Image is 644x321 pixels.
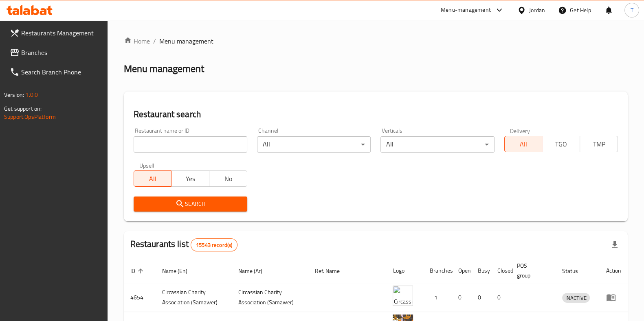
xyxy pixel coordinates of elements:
[580,136,618,152] button: TMP
[562,293,590,303] div: INACTIVE
[4,90,24,100] span: Version:
[137,173,169,185] span: All
[130,238,238,251] h2: Restaurants list
[232,283,308,312] td: ​Circassian ​Charity ​Association​ (Samawer)
[3,43,108,62] a: Branches
[153,36,156,46] li: /
[175,173,206,185] span: Yes
[21,67,101,77] span: Search Branch Phone
[380,136,494,153] div: All
[490,283,510,312] td: 0
[386,258,423,283] th: Logo
[21,28,101,38] span: Restaurants Management
[124,62,204,75] h2: Menu management
[606,293,621,302] div: Menu
[510,128,530,133] label: Delivery
[545,138,577,150] span: TGO
[257,136,371,153] div: All
[25,90,38,100] span: 1.0.0
[130,266,146,276] span: ID
[134,197,247,212] button: Search
[600,258,628,283] th: Action
[423,283,451,312] td: 1
[630,6,633,15] span: T
[451,283,471,312] td: 0
[139,162,154,168] label: Upsell
[471,283,490,312] td: 0
[517,261,546,280] span: POS group
[238,266,273,276] span: Name (Ar)
[3,23,108,43] a: Restaurants Management
[3,62,108,82] a: Search Branch Phone
[583,138,615,150] span: TMP
[315,266,350,276] span: Ref. Name
[542,136,580,152] button: TGO
[213,173,244,185] span: No
[124,36,628,46] nav: breadcrumb
[451,258,471,283] th: Open
[504,136,543,152] button: All
[441,5,491,15] div: Menu-management
[4,103,42,114] span: Get support on:
[156,283,232,312] td: ​Circassian ​Charity ​Association​ (Samawer)
[21,48,101,57] span: Branches
[134,108,618,120] h2: Restaurant search
[134,136,247,153] input: Search for restaurant name or ID..
[605,235,624,255] div: Export file
[191,241,237,249] span: 15543 record(s)
[171,170,209,187] button: Yes
[490,258,510,283] th: Closed
[4,111,56,122] a: Support.OpsPlatform
[159,36,213,46] span: Menu management
[562,293,590,303] span: INACTIVE
[508,138,539,150] span: All
[562,266,589,276] span: Status
[209,170,247,187] button: No
[140,199,241,209] span: Search
[134,170,172,187] button: All
[529,6,545,15] div: Jordan
[423,258,451,283] th: Branches
[191,238,237,251] div: Total records count
[162,266,198,276] span: Name (En)
[471,258,490,283] th: Busy
[124,283,156,312] td: 4654
[393,286,413,306] img: ​Circassian ​Charity ​Association​ (Samawer)
[124,36,150,46] a: Home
